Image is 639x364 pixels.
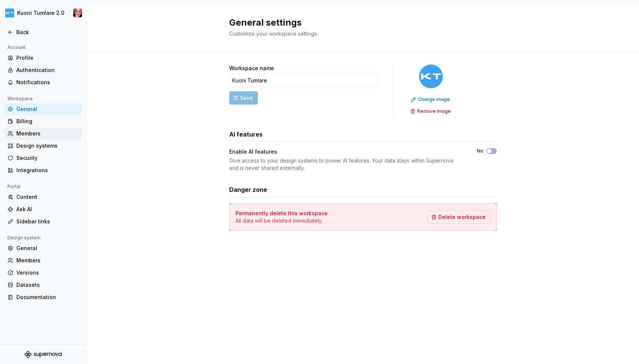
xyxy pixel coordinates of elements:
div: Members [16,130,79,137]
div: Integrations [16,167,79,174]
a: Members [4,128,82,140]
a: Sidebar links [4,216,82,227]
svg: Supernova Logo [25,351,62,358]
div: Members [16,257,79,264]
a: Ask AI [4,203,82,215]
span: Remove image [417,108,451,114]
a: Integrations [4,164,82,176]
label: Workspace name [229,65,274,72]
a: Billing [4,115,82,127]
div: Portal [4,182,23,191]
a: Versions [4,267,82,279]
a: Content [4,191,82,203]
h3: AI features [229,130,263,139]
h2: General settings [229,17,488,29]
div: Back [16,29,79,36]
a: Authentication [4,64,82,76]
button: Kuoni Tumlare 2.0Mykhailo Kosiakov [1,5,85,21]
label: No [477,148,483,154]
a: Members [4,255,82,266]
a: Profile [4,52,82,64]
span: Change image [418,96,450,102]
div: General [16,245,79,252]
div: Profile [16,54,79,62]
div: General [16,105,79,113]
a: Design systems [4,140,82,152]
h3: Danger zone [229,185,267,194]
img: dee6e31e-e192-4f70-8333-ba8f88832f05.png [419,65,443,88]
span: Customize your workspace settings. [229,30,318,37]
div: Datasets [16,281,79,289]
a: General [4,242,82,254]
div: Sidebar links [16,218,79,225]
a: Back [4,26,82,38]
p: All data will be deleted immediately. [236,217,328,224]
a: Notifications [4,76,82,88]
a: Datasets [4,279,82,291]
a: Security [4,152,82,164]
div: Enable AI features [229,148,277,155]
div: Authentication [16,66,79,74]
h4: Permanently delete this workspace [236,210,328,217]
img: Mykhailo Kosiakov [73,9,82,17]
div: Kuoni Tumlare 2.0 [17,9,64,17]
div: Give access to your design systems to power AI features. Your data stays within Supernova and is ... [229,157,464,172]
a: General [4,103,82,115]
a: Documentation [4,291,82,303]
div: Notifications [16,79,79,86]
div: Documentation [16,294,79,301]
div: Versions [16,269,79,276]
div: Ask AI [16,206,79,213]
button: Remove image [408,106,454,117]
div: Billing [16,118,79,125]
div: Account [4,43,29,52]
div: Security [16,154,79,162]
span: Delete workspace [438,213,486,221]
img: dee6e31e-e192-4f70-8333-ba8f88832f05.png [5,9,14,17]
button: Change image [409,94,453,105]
button: Delete workspace [428,210,490,224]
div: Design systems [16,142,79,150]
div: Workspace [4,94,36,103]
div: Content [16,193,79,201]
div: Design system [4,233,43,242]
